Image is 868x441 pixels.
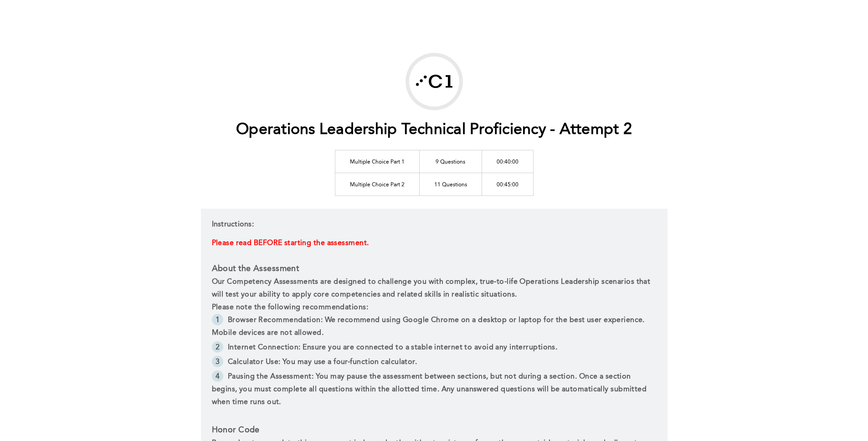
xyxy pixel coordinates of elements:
td: 11 Questions [419,173,482,195]
span: Browser Recommendation: We recommend using Google Chrome on a desktop or laptop for the best user... [212,317,647,337]
td: 00:45:00 [482,173,533,195]
strong: About the Assessment [212,265,299,273]
h1: Operations Leadership Technical Proficiency - Attempt 2 [236,121,632,139]
span: Internet Connection: Ensure you are connected to a stable internet to avoid any interruptions. [228,344,557,351]
span: Our Competency Assessments are designed to challenge you with complex, true-to-life Operations Le... [212,278,652,298]
td: Multiple Choice Part 2 [335,173,419,195]
td: 00:40:00 [482,150,533,173]
td: Multiple Choice Part 1 [335,150,419,173]
span: Please read BEFORE starting the assessment. [212,240,369,247]
span: Honor Code [212,426,260,434]
span: Please note the following recommendations: [212,304,368,311]
span: Calculator Use: You may use a four-function calculator. [228,359,417,366]
td: 9 Questions [419,150,482,173]
img: Correlation One [409,56,459,107]
li: Pausing the Assessment: You may pause the assessment between sections, but not during a section. ... [212,370,657,410]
